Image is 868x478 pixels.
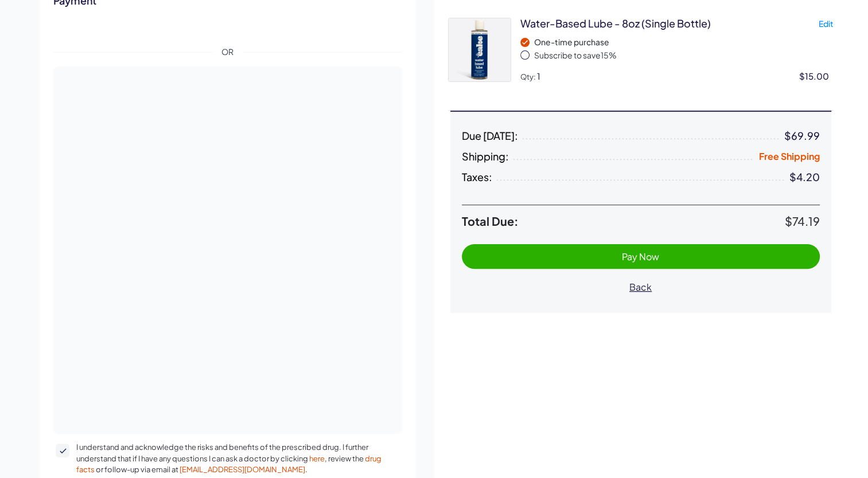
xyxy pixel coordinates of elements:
a: drug facts [76,454,382,475]
a: [EMAIL_ADDRESS][DOMAIN_NAME] [180,465,305,474]
div: $69.99 [784,130,820,142]
button: I understand and acknowledge the risks and benefits of the prescribed drug. I further understand ... [56,444,69,457]
span: Taxes: [462,171,492,183]
iframe: Secure express checkout frame [51,10,404,40]
span: OR [212,46,243,58]
button: Pay Now [462,244,820,269]
span: Total Due: [462,214,785,228]
img: bulklubes_Artboard15.jpg [449,18,511,81]
button: Back [462,275,820,299]
a: here [309,454,325,463]
span: Back [629,281,652,293]
span: $74.19 [785,214,820,228]
span: Shipping: [462,151,509,162]
iframe: Secure payment input frame [63,78,393,427]
button: Edit [819,19,834,29]
span: I understand and acknowledge the risks and benefits of the prescribed drug. I further understand ... [76,442,384,476]
div: water-based lube - 8oz (single bottle) [520,16,711,30]
div: $15.00 [799,70,834,82]
span: Due [DATE]: [462,130,518,142]
span: Pay Now [622,250,659,262]
div: $4.20 [789,171,820,183]
div: Qty: [520,70,540,82]
span: Free Shipping [759,150,820,162]
span: 1 [537,70,540,81]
